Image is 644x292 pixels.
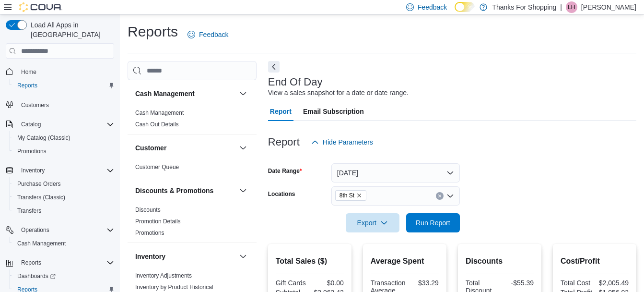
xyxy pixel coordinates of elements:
[416,218,450,228] span: Run Report
[356,193,362,198] button: Remove 8th St from selection in this group
[418,2,447,12] span: Feedback
[237,251,249,262] button: Inventory
[346,213,399,232] button: Export
[13,80,114,91] span: Reports
[27,20,114,39] span: Load All Apps in [GEOGRAPHIC_DATA]
[135,121,179,128] a: Cash Out Details
[13,132,114,144] span: My Catalog (Classic)
[561,255,629,267] h2: Cost/Profit
[128,22,178,41] h1: Reports
[13,80,41,91] a: Reports
[2,223,118,237] button: Operations
[10,145,118,158] button: Promotions
[268,61,280,73] button: Next
[128,204,257,243] div: Discounts & Promotions
[307,133,377,152] button: Hide Parameters
[135,218,181,225] a: Promotion Details
[436,192,444,200] button: Clear input
[135,89,195,98] h3: Cash Management
[21,121,41,128] span: Catalog
[568,1,575,13] span: LH
[199,30,228,39] span: Feedback
[17,165,48,176] button: Inventory
[17,194,65,201] span: Transfers (Classic)
[17,119,45,130] button: Catalog
[2,256,118,269] button: Reports
[561,279,593,287] div: Total Cost
[13,192,114,203] span: Transfers (Classic)
[237,88,249,99] button: Cash Management
[13,270,114,282] span: Dashboards
[2,98,118,112] button: Customers
[135,272,192,279] a: Inventory Adjustments
[10,131,118,145] button: My Catalog (Classic)
[135,230,164,236] a: Promotions
[17,207,41,215] span: Transfers
[13,146,114,157] span: Promotions
[135,186,213,195] h3: Discounts & Promotions
[13,238,114,249] span: Cash Management
[351,213,394,232] span: Export
[13,270,59,282] a: Dashboards
[455,2,475,12] input: Dark Mode
[237,185,249,196] button: Discounts & Promotions
[135,186,235,195] button: Discounts & Promotions
[17,224,53,236] button: Operations
[268,76,323,88] h3: End Of Day
[13,238,70,249] a: Cash Management
[323,137,373,147] span: Hide Parameters
[312,279,344,287] div: $0.00
[13,146,50,157] a: Promotions
[135,283,213,291] span: Inventory by Product Historical
[17,165,114,176] span: Inventory
[21,167,45,174] span: Inventory
[17,134,70,142] span: My Catalog (Classic)
[237,142,249,154] button: Customer
[2,64,118,78] button: Home
[17,147,47,155] span: Promotions
[135,143,235,153] button: Customer
[135,109,184,116] a: Cash Management
[10,191,118,204] button: Transfers (Classic)
[135,206,161,214] span: Discounts
[13,178,114,190] span: Purchase Orders
[268,136,300,148] h3: Report
[409,279,438,287] div: $33.29
[13,192,69,203] a: Transfers (Classic)
[13,132,74,144] a: My Catalog (Classic)
[303,102,364,121] span: Email Subscription
[21,101,49,109] span: Customers
[331,163,460,182] button: [DATE]
[406,213,460,232] button: Run Report
[560,1,562,13] p: |
[17,82,37,89] span: Reports
[19,2,62,12] img: Cova
[135,89,235,98] button: Cash Management
[466,255,534,267] h2: Discounts
[492,1,556,13] p: Thanks For Shopping
[135,218,181,225] span: Promotion Details
[21,226,49,234] span: Operations
[21,259,41,267] span: Reports
[17,257,114,268] span: Reports
[371,255,439,267] h2: Average Spent
[135,109,184,117] span: Cash Management
[17,99,114,111] span: Customers
[10,237,118,250] button: Cash Management
[446,192,454,200] button: Open list of options
[335,190,366,201] span: 8th St
[128,161,257,177] div: Customer
[13,205,45,217] a: Transfers
[135,284,213,291] a: Inventory by Product Historical
[135,272,192,280] span: Inventory Adjustments
[13,205,114,217] span: Transfers
[2,164,118,177] button: Inventory
[135,163,179,171] span: Customer Queue
[10,79,118,92] button: Reports
[17,119,114,130] span: Catalog
[581,1,636,13] p: [PERSON_NAME]
[270,102,292,121] span: Report
[17,224,114,236] span: Operations
[135,252,165,261] h3: Inventory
